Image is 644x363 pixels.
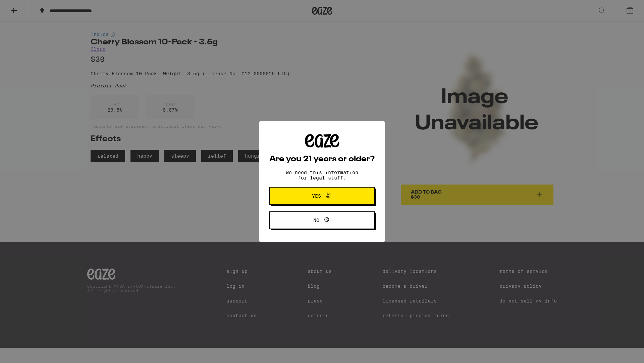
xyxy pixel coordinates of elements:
button: No [269,211,375,229]
iframe: Opens a widget where you can find more information [602,343,637,360]
p: We need this information for legal stuff. [280,170,364,180]
span: No [313,218,319,223]
h2: Are you 21 years or older? [269,155,375,163]
span: Yes [312,194,321,198]
button: Yes [269,187,375,205]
